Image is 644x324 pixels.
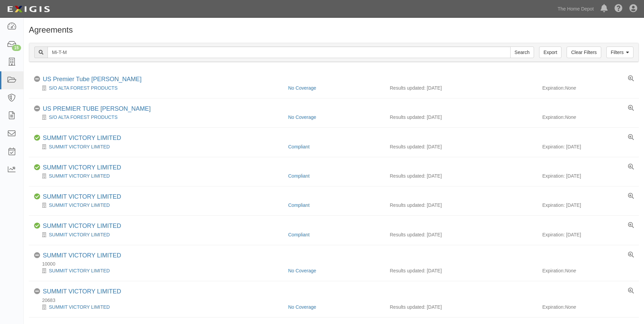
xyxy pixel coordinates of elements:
[34,202,283,209] div: SUMMIT VICTORY LIMITED
[542,85,633,91] div: Expiration:
[34,106,40,112] i: No Coverage
[628,288,634,294] a: View results summary
[390,304,532,310] div: Results updated: [DATE]
[565,114,576,120] em: None
[390,267,532,274] div: Results updated: [DATE]
[34,304,283,310] div: SUMMIT VICTORY LIMITED
[628,193,634,199] a: View results summary
[34,297,639,304] div: 20683
[542,267,633,274] div: Expiration:
[43,164,121,171] a: SUMMIT VICTORY LIMITED
[628,134,634,141] a: View results summary
[49,85,117,91] a: S/O ALTA FOREST PRODUCTS
[542,114,633,121] div: Expiration:
[567,47,601,58] a: Clear Filters
[49,304,110,310] a: SUMMIT VICTORY LIMITED
[565,268,576,273] em: None
[34,143,283,150] div: SUMMIT VICTORY LIMITED
[34,288,40,294] i: No Coverage
[288,85,316,91] a: No Coverage
[614,5,623,13] i: Help Center - Complianz
[34,260,639,267] div: 10000
[628,105,634,111] a: View results summary
[390,231,532,238] div: Results updated: [DATE]
[288,202,310,208] a: Compliant
[628,76,634,82] a: View results summary
[29,25,639,34] h1: Agreements
[565,304,576,310] em: None
[288,173,310,179] a: Compliant
[288,268,316,273] a: No Coverage
[628,252,634,258] a: View results summary
[34,252,40,258] i: No Coverage
[43,193,121,201] div: SUMMIT VICTORY LIMITED
[43,105,151,112] a: US PREMIER TUBE [PERSON_NAME]
[48,47,511,58] input: Search
[43,134,121,142] div: SUMMIT VICTORY LIMITED
[288,232,310,237] a: Compliant
[43,134,121,141] a: SUMMIT VICTORY LIMITED
[390,85,532,91] div: Results updated: [DATE]
[34,267,283,274] div: SUMMIT VICTORY LIMITED
[628,222,634,229] a: View results summary
[43,288,121,295] div: SUMMIT VICTORY LIMITED
[49,268,110,273] a: SUMMIT VICTORY LIMITED
[390,143,532,150] div: Results updated: [DATE]
[288,304,316,310] a: No Coverage
[542,304,633,310] div: Expiration:
[542,202,633,209] div: Expiration: [DATE]
[34,173,283,179] div: SUMMIT VICTORY LIMITED
[34,114,283,121] div: S/O ALTA FOREST PRODUCTS
[49,173,110,179] a: SUMMIT VICTORY LIMITED
[34,85,283,91] div: S/O ALTA FOREST PRODUCTS
[510,47,534,58] input: Search
[49,202,110,208] a: SUMMIT VICTORY LIMITED
[390,202,532,209] div: Results updated: [DATE]
[390,173,532,179] div: Results updated: [DATE]
[539,47,562,58] a: Export
[542,231,633,238] div: Expiration: [DATE]
[565,85,576,91] em: None
[43,76,142,83] div: US Premier Tube Mills
[390,114,532,121] div: Results updated: [DATE]
[288,114,316,120] a: No Coverage
[43,193,121,200] a: SUMMIT VICTORY LIMITED
[43,222,121,230] div: SUMMIT VICTORY LIMITED
[288,144,310,149] a: Compliant
[43,252,121,259] a: SUMMIT VICTORY LIMITED
[43,288,121,295] a: SUMMIT VICTORY LIMITED
[542,173,633,179] div: Expiration: [DATE]
[43,164,121,172] div: SUMMIT VICTORY LIMITED
[34,194,40,200] i: Compliant
[34,231,283,238] div: SUMMIT VICTORY LIMITED
[554,2,597,16] a: The Home Depot
[34,164,40,170] i: Compliant
[49,114,117,120] a: S/O ALTA FOREST PRODUCTS
[34,135,40,141] i: Compliant
[34,223,40,229] i: Compliant
[5,3,52,15] img: logo-5460c22ac91f19d4615b14bd174203de0afe785f0fc80cf4dbbc73dc1793850b.png
[34,76,40,82] i: No Coverage
[606,47,633,58] a: Filters
[12,45,21,51] div: 15
[49,232,110,237] a: SUMMIT VICTORY LIMITED
[49,144,110,149] a: SUMMIT VICTORY LIMITED
[628,164,634,170] a: View results summary
[542,143,633,150] div: Expiration: [DATE]
[43,76,142,83] a: US Premier Tube [PERSON_NAME]
[43,222,121,229] a: SUMMIT VICTORY LIMITED
[43,105,151,113] div: US PREMIER TUBE MILLS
